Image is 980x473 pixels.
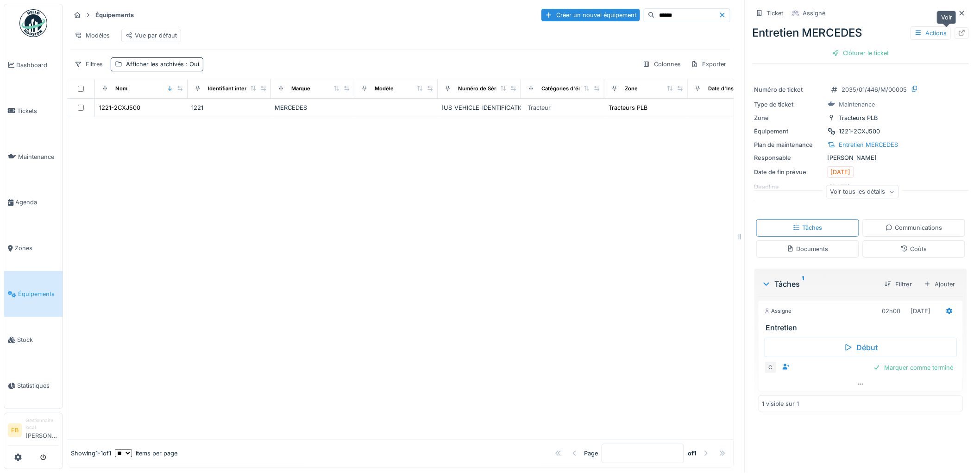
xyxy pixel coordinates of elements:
[754,114,824,122] div: Zone
[70,29,114,42] div: Modèles
[803,9,826,18] div: Assigné
[762,399,799,408] div: 1 visible sur 1
[4,88,63,134] a: Tickets
[688,449,697,458] strong: of 1
[754,153,967,162] div: [PERSON_NAME]
[764,307,792,315] div: Assigné
[886,223,942,232] div: Communications
[767,9,784,18] div: Ticket
[882,307,901,315] div: 02h00
[126,60,199,69] div: Afficher les archivés
[764,361,777,374] div: C
[609,103,647,112] div: Tracteurs PLB
[687,57,730,71] div: Exporter
[4,180,63,226] a: Agenda
[17,381,59,390] span: Statistiques
[4,271,63,317] a: Équipements
[870,361,957,374] div: Marquer comme terminé
[829,47,893,59] div: Clôturer le ticket
[920,277,960,291] div: Ajouter
[754,85,824,94] div: Numéro de ticket
[754,140,824,149] div: Plan de maintenance
[191,103,267,112] div: 1221
[115,85,127,93] div: Nom
[115,449,177,458] div: items per page
[18,290,59,298] span: Équipements
[8,423,22,437] li: FB
[937,11,956,24] div: Voir
[441,103,517,112] div: [US_VEHICLE_IDENTIFICATION_NUMBER]
[528,103,551,112] div: Tracteur
[754,153,824,162] div: Responsable
[842,85,907,94] div: 2035/01/446/M/00005
[18,152,59,161] span: Maintenance
[4,226,63,271] a: Zones
[4,363,63,409] a: Statistiques
[16,61,59,69] span: Dashboard
[208,85,253,93] div: Identifiant interne
[17,335,59,344] span: Stock
[901,245,927,253] div: Coûts
[764,338,957,357] div: Début
[4,134,63,180] a: Maintenance
[831,168,851,177] div: [DATE]
[754,127,824,136] div: Équipement
[126,31,177,40] div: Vue par défaut
[375,85,394,93] div: Modèle
[762,278,877,290] div: Tâches
[275,103,351,112] div: MERCEDES
[911,26,951,40] div: Actions
[753,25,969,41] div: Entretien MERCEDES
[754,168,824,177] div: Date de fin prévue
[911,307,931,315] div: [DATE]
[70,57,107,71] div: Filtres
[839,114,878,122] div: Tracteurs PLB
[754,100,824,109] div: Type de ticket
[584,449,598,458] div: Page
[25,417,59,444] li: [PERSON_NAME]
[15,198,59,207] span: Agenda
[839,140,898,149] div: Entretien MERCEDES
[708,85,754,93] div: Date d'Installation
[15,244,59,252] span: Zones
[766,323,959,332] h3: Entretien
[793,223,822,232] div: Tâches
[17,107,59,115] span: Tickets
[458,85,501,93] div: Numéro de Série
[541,85,606,93] div: Catégories d'équipement
[8,417,59,446] a: FB Gestionnaire local[PERSON_NAME]
[802,278,804,290] sup: 1
[625,85,638,93] div: Zone
[71,449,111,458] div: Showing 1 - 1 of 1
[184,61,199,68] span: : Oui
[92,11,138,19] strong: Équipements
[291,85,310,93] div: Marque
[881,278,916,290] div: Filtrer
[4,42,63,88] a: Dashboard
[19,9,47,37] img: Badge_color-CXgf-gQk.svg
[99,103,140,112] div: 1221-2CXJ500
[839,100,875,109] div: Maintenance
[4,317,63,363] a: Stock
[839,127,880,136] div: 1221-2CXJ500
[25,417,59,431] div: Gestionnaire local
[787,245,828,253] div: Documents
[826,185,899,199] div: Voir tous les détails
[639,57,685,71] div: Colonnes
[541,9,640,21] div: Créer un nouvel équipement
